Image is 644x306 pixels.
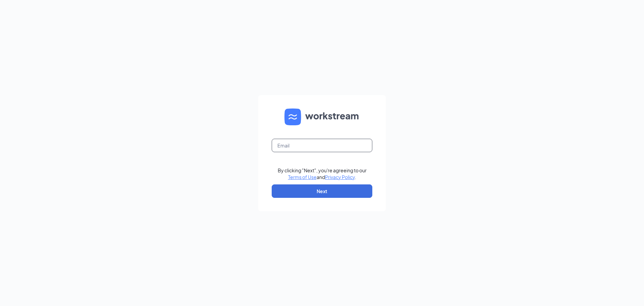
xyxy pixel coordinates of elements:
[278,167,367,180] div: By clicking "Next", you're agreeing to our and .
[284,108,360,125] img: WS logo and Workstream text
[325,174,355,180] a: Privacy Policy
[288,174,317,180] a: Terms of Use
[272,184,372,198] button: Next
[272,139,372,152] input: Email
